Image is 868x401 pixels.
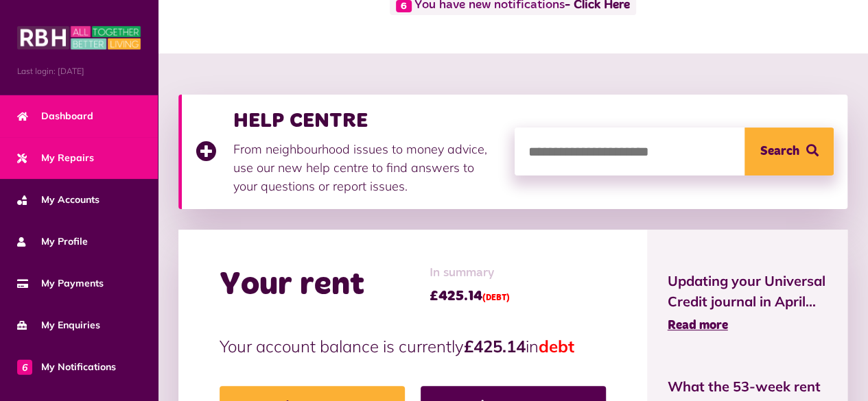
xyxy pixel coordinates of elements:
span: In summary [430,264,510,282]
span: My Accounts [17,193,99,207]
h2: Your rent [220,265,364,305]
span: debt [539,336,574,356]
span: My Enquiries [17,318,100,332]
span: £425.14 [430,286,510,306]
img: MyRBH [17,24,141,51]
span: Search [760,127,799,175]
a: Updating your Universal Credit journal in April... Read more [668,271,828,335]
p: Your account balance is currently in [220,334,606,359]
span: Dashboard [17,109,93,123]
span: Last login: [DATE] [17,65,141,77]
span: 6 [17,359,32,374]
strong: £425.14 [464,336,526,356]
span: My Payments [17,276,104,291]
span: (DEBT) [482,294,510,302]
span: Read more [668,319,728,332]
button: Search [744,127,834,175]
span: My Repairs [17,151,94,165]
p: From neighbourhood issues to money advice, use our new help centre to find answers to your questi... [233,140,501,195]
span: My Profile [17,234,88,249]
h3: HELP CENTRE [233,108,501,133]
span: My Notifications [17,360,116,374]
span: Updating your Universal Credit journal in April... [668,271,828,312]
